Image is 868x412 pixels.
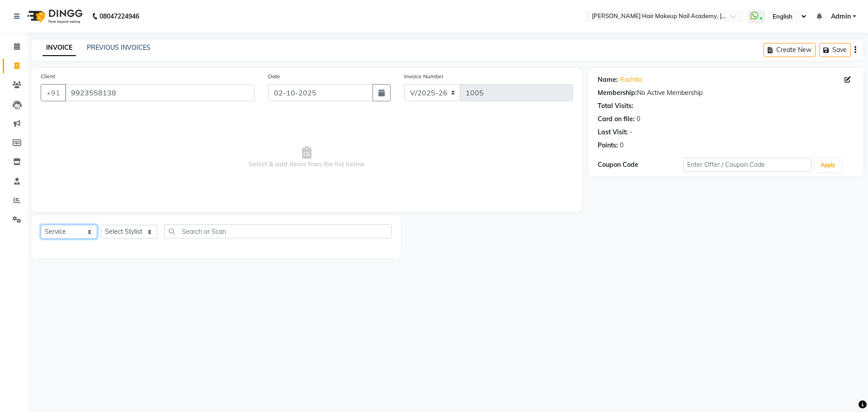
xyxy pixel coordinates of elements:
[41,84,66,101] button: +91
[598,141,618,150] div: Points:
[598,101,633,111] div: Total Visits:
[815,158,841,172] button: Apply
[598,128,628,137] div: Last Visit:
[87,43,151,52] a: PREVIOUS INVOICES
[164,224,392,238] input: Search or Scan
[41,72,55,81] label: Client
[637,114,640,124] div: 0
[620,75,642,85] a: Rachita
[620,141,623,150] div: 0
[404,72,443,81] label: Invoice Number
[598,160,683,170] div: Coupon Code
[41,112,573,203] span: Select & add items from the list below
[598,114,635,124] div: Card on file:
[598,88,637,98] div: Membership:
[683,158,811,172] input: Enter Offer / Coupon Code
[23,4,85,29] img: logo
[42,40,76,56] a: INVOICE
[764,43,816,57] button: Create New
[99,4,139,29] b: 08047224946
[819,43,851,57] button: Save
[65,84,255,101] input: Search by Name/Mobile/Email/Code
[630,128,632,137] div: -
[598,75,618,85] div: Name:
[268,72,280,81] label: Date
[598,88,854,98] div: No Active Membership
[831,12,851,21] span: Admin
